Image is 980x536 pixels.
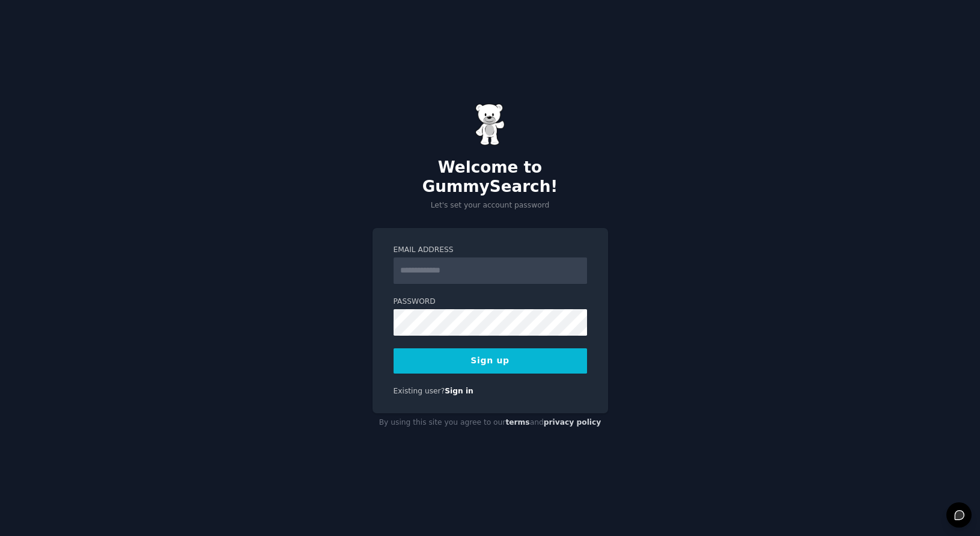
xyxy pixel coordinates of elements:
[373,200,608,211] p: Let's set your account password
[394,245,587,256] label: Email Address
[394,348,587,374] button: Sign up
[475,103,505,146] img: Gummy Bear
[394,387,445,395] span: Existing user?
[544,418,601,427] a: privacy policy
[373,158,608,196] h2: Welcome to GummySearch!
[505,418,529,427] a: terms
[394,297,587,307] label: Password
[445,387,473,395] a: Sign in
[373,413,608,433] div: By using this site you agree to our and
